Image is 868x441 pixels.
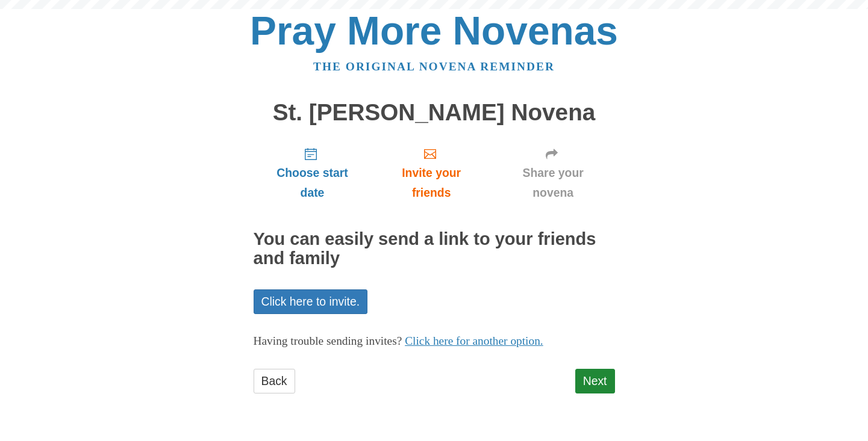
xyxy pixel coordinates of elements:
span: Share your novena [504,163,603,203]
a: Next [575,369,615,393]
a: Click here to invite. [254,289,368,314]
span: Having trouble sending invites? [254,335,402,347]
h2: You can easily send a link to your friends and family [254,230,615,268]
a: Pray More Novenas [250,8,618,53]
span: Invite your friends [383,163,479,203]
h1: St. [PERSON_NAME] Novena [254,100,615,126]
a: Click here for another option. [405,335,543,347]
a: Back [254,369,295,393]
a: Share your novena [492,137,615,209]
a: Invite your friends [371,137,491,209]
a: The original novena reminder [313,60,555,73]
span: Choose start date [266,163,360,203]
a: Choose start date [254,137,372,209]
